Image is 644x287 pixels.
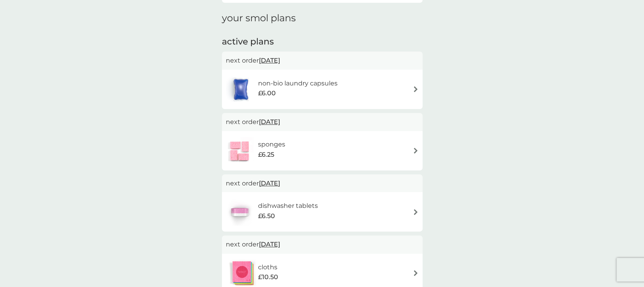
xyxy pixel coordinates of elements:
h6: sponges [258,139,285,150]
img: sponges [226,137,253,165]
h6: dishwasher tablets [258,201,317,211]
span: [DATE] [259,53,280,68]
span: £6.00 [258,88,275,98]
p: next order [226,178,419,189]
p: next order [226,117,419,127]
img: arrow right [413,86,419,92]
span: £6.50 [258,211,275,221]
span: £6.25 [258,150,274,160]
img: dishwasher tablets [226,198,253,226]
span: [DATE] [259,176,280,191]
img: non-bio laundry capsules [226,76,256,103]
img: cloths [226,259,258,287]
h6: non-bio laundry capsules [258,78,337,89]
span: [DATE] [259,237,280,252]
img: arrow right [413,209,419,215]
span: [DATE] [259,114,280,130]
p: next order [226,56,419,66]
span: £10.50 [258,272,278,282]
h2: active plans [222,36,423,48]
p: next order [226,239,419,250]
img: arrow right [413,270,419,276]
h1: your smol plans [222,13,423,24]
img: arrow right [413,148,419,154]
h6: cloths [258,262,278,272]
